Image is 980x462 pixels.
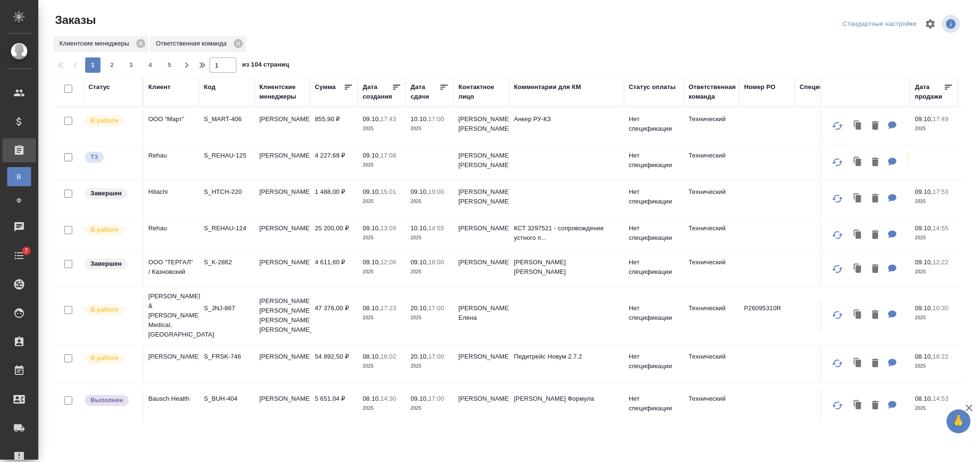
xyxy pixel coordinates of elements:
[104,60,120,70] span: 2
[143,60,158,70] span: 4
[363,152,380,159] p: 09.10,
[255,389,310,423] td: [PERSON_NAME]
[411,124,449,134] p: 2025
[310,253,358,286] td: 4 611,60 ₽
[148,292,194,339] p: [PERSON_NAME] & [PERSON_NAME] Medical, [GEOGRAPHIC_DATA]
[148,151,194,160] p: Rehau
[363,259,380,266] p: 09.10,
[428,188,444,195] p: 19:00
[933,395,948,402] p: 14:53
[915,353,933,360] p: 08.10,
[204,394,250,404] p: S_BUH-404
[849,305,867,325] button: Клонировать
[12,196,26,205] span: Ф
[90,225,118,235] p: В работе
[454,219,509,252] td: [PERSON_NAME]
[90,152,98,162] p: ТЗ
[883,354,902,373] button: Для КМ: Педитрейс Новум 2.7.2
[380,304,396,312] p: 17:23
[624,253,684,286] td: Нет спецификации
[739,299,795,332] td: P26095310R
[380,115,396,123] p: 17:43
[204,151,250,160] p: S_REHAU-125
[514,82,581,92] div: Комментарии для КМ
[363,353,380,360] p: 08.10,
[148,394,194,404] p: Bausch Health
[867,116,883,136] button: Удалить
[380,353,396,360] p: 16:02
[411,304,428,312] p: 20.10,
[310,389,358,423] td: 5 651,04 ₽
[915,233,953,243] p: 2025
[684,253,739,286] td: Технический
[84,304,138,316] div: Выставляет ПМ после принятия заказа от КМа
[514,224,619,243] p: КСТ 3297521 - сопровождение устного п...
[90,395,123,405] p: Выполнен
[514,352,619,361] p: Педитрейс Новум 2.7.2
[849,225,867,245] button: Клонировать
[363,233,401,243] p: 2025
[150,36,246,52] div: Ответственная команда
[162,60,177,70] span: 5
[148,82,170,92] div: Клиент
[2,244,36,268] a: 7
[255,253,310,286] td: [PERSON_NAME]
[849,116,867,136] button: Клонировать
[411,361,449,371] p: 2025
[204,352,250,361] p: S_FRSK-746
[84,352,138,365] div: Выставляет ПМ после принятия заказа от КМа
[915,404,953,413] p: 2025
[933,225,948,232] p: 14:55
[915,225,933,232] p: 09.10,
[84,258,138,270] div: Выставляет КМ при направлении счета или после выполнения всех работ/сдачи заказа клиенту. Окончат...
[689,82,736,101] div: Ответственная команда
[363,395,380,402] p: 08.10,
[454,110,509,143] td: [PERSON_NAME] [PERSON_NAME]
[915,259,933,266] p: 09.10,
[826,258,849,281] button: Обновить
[867,225,883,245] button: Удалить
[454,253,509,286] td: [PERSON_NAME]
[12,172,26,181] span: В
[826,224,849,247] button: Обновить
[363,361,401,371] p: 2025
[624,347,684,381] td: Нет спецификации
[54,36,148,52] div: Клиентские менеджеры
[242,59,289,73] span: из 104 страниц
[84,224,138,237] div: Выставляет ПМ после принятия заказа от КМа
[883,116,902,136] button: Для КМ: Анкер РУ-КЗ
[458,82,504,101] div: Контактное лицо
[7,191,31,210] a: Ф
[123,57,139,73] button: 3
[933,188,948,195] p: 17:53
[104,57,120,73] button: 2
[454,389,509,423] td: [PERSON_NAME]
[90,189,122,198] p: Завершен
[454,146,509,180] td: [PERSON_NAME] [PERSON_NAME]
[840,17,919,32] div: split button
[363,304,380,312] p: 08.10,
[204,114,250,124] p: S_MART-406
[826,304,849,327] button: Обновить
[411,188,428,195] p: 09.10,
[428,259,444,266] p: 18:00
[148,258,194,277] p: ООО "ТЕРГАЛ" / Казновский
[411,259,428,266] p: 09.10,
[867,305,883,325] button: Удалить
[411,115,428,123] p: 10.10,
[514,258,619,277] p: [PERSON_NAME] [PERSON_NAME]
[255,182,310,216] td: [PERSON_NAME]
[7,167,31,186] a: В
[363,197,401,206] p: 2025
[514,114,619,124] p: Анкер РУ-КЗ
[255,146,310,180] td: [PERSON_NAME]
[259,82,305,101] div: Клиентские менеджеры
[363,115,380,123] p: 09.10,
[310,219,358,252] td: 25 200,00 ₽
[849,396,867,416] button: Клонировать
[684,110,739,143] td: Технический
[411,313,449,323] p: 2025
[411,233,449,243] p: 2025
[19,246,33,256] span: 7
[915,115,933,123] p: 09.10,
